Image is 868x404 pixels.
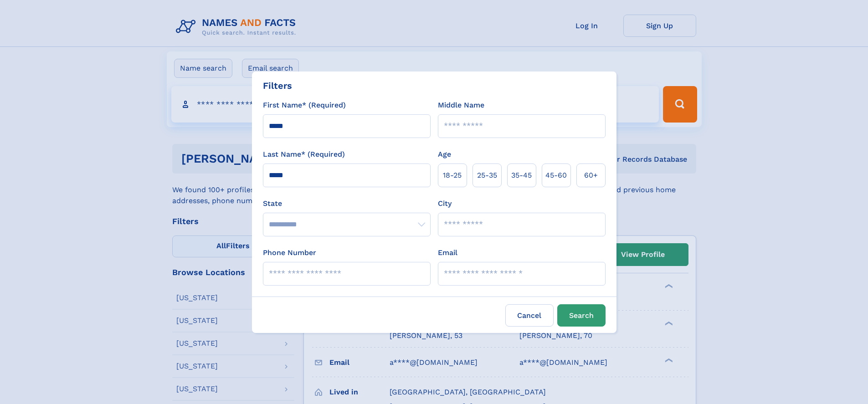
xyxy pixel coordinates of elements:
button: Search [557,304,606,327]
div: Filters [263,79,292,92]
span: 60+ [584,170,598,181]
span: 18‑25 [443,170,462,181]
span: 45‑60 [545,170,567,181]
label: Age [438,149,451,160]
label: Last Name* (Required) [263,149,345,160]
span: 35‑45 [511,170,532,181]
span: 25‑35 [477,170,497,181]
label: Email [438,247,457,258]
label: First Name* (Required) [263,100,346,111]
label: Phone Number [263,247,316,258]
label: City [438,198,452,209]
label: Middle Name [438,100,484,111]
label: Cancel [505,304,554,327]
label: State [263,198,431,209]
